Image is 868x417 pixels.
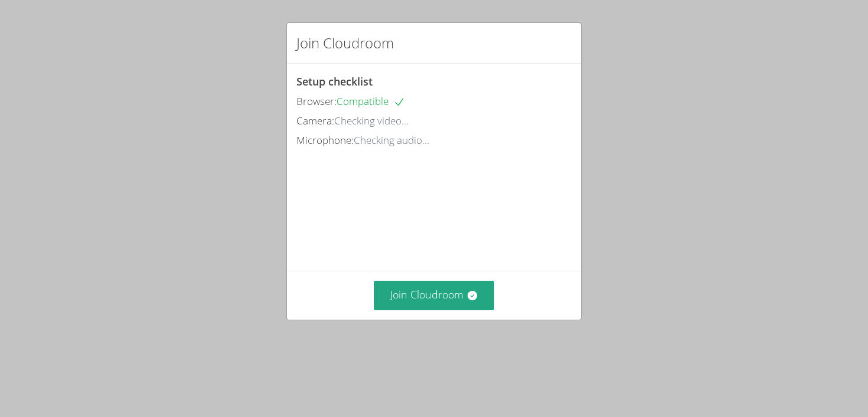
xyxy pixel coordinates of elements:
[354,133,429,147] span: Checking audio...
[337,94,405,108] span: Compatible
[296,74,373,88] span: Setup checklist
[296,32,394,54] h2: Join Cloudroom
[296,133,354,147] span: Microphone:
[334,114,409,127] span: Checking video...
[374,281,495,310] button: Join Cloudroom
[296,114,334,127] span: Camera:
[296,94,337,108] span: Browser:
